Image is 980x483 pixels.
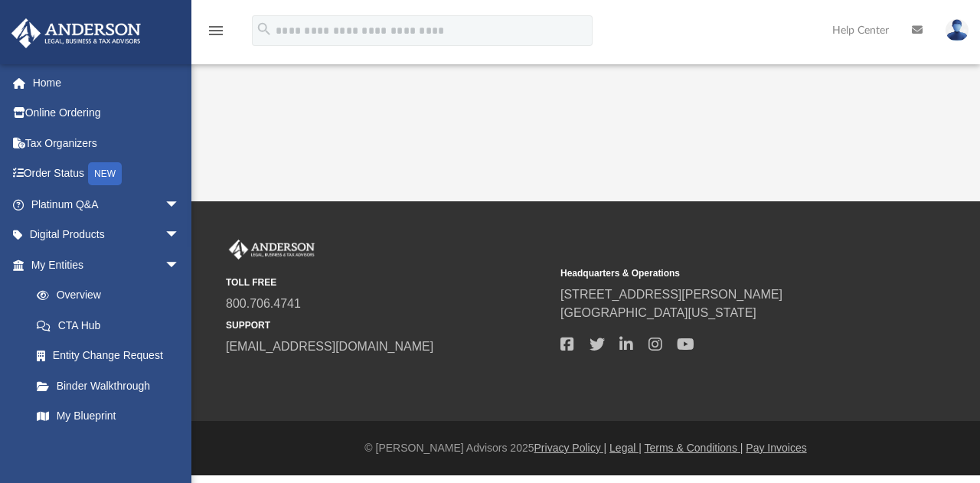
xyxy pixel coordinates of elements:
div: © [PERSON_NAME] Advisors 2025 [191,440,980,456]
a: 800.706.4741 [226,297,301,310]
a: [STREET_ADDRESS][PERSON_NAME] [560,288,782,301]
span: arrow_drop_down [165,189,195,220]
small: TOLL FREE [226,276,550,289]
a: Binder Walkthrough [21,370,203,401]
i: menu [207,21,225,40]
div: NEW [88,162,122,185]
a: Pay Invoices [746,442,806,454]
span: arrow_drop_down [165,250,195,281]
a: Digital Productsarrow_drop_down [11,220,203,250]
small: Headquarters & Operations [560,266,884,280]
img: Anderson Advisors Platinum Portal [7,18,145,48]
a: Platinum Q&Aarrow_drop_down [11,189,203,220]
i: search [256,21,273,38]
a: Tax Due Dates [21,431,203,462]
span: arrow_drop_down [165,220,195,251]
a: CTA Hub [21,310,203,341]
a: Overview [21,280,203,311]
img: User Pic [946,19,969,41]
a: Online Ordering [11,98,203,129]
a: My Entitiesarrow_drop_down [11,250,203,280]
a: Entity Change Request [21,341,203,371]
a: Privacy Policy | [534,442,607,454]
a: Terms & Conditions | [645,442,743,454]
a: Order StatusNEW [11,158,203,190]
a: menu [207,29,225,40]
a: Home [11,67,203,98]
small: SUPPORT [226,318,550,332]
a: My Blueprint [21,401,195,432]
a: Legal | [609,442,642,454]
a: [EMAIL_ADDRESS][DOMAIN_NAME] [226,340,433,353]
a: [GEOGRAPHIC_DATA][US_STATE] [560,306,756,319]
a: Tax Organizers [11,128,203,158]
img: Anderson Advisors Platinum Portal [226,240,318,259]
